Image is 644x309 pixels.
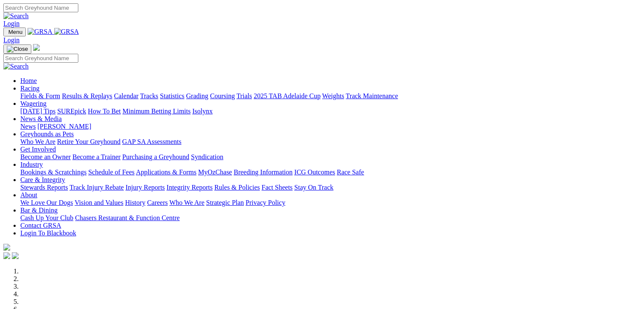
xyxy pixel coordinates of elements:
[322,92,344,99] a: Weights
[20,184,641,191] div: Care & Integrity
[75,199,123,206] a: Vision and Values
[114,92,138,99] a: Calendar
[3,3,78,12] input: Search
[20,222,61,229] a: Contact GRSA
[20,92,641,100] div: Racing
[20,123,641,130] div: News & Media
[3,28,26,36] button: Toggle navigation
[54,28,79,36] img: GRSA
[88,168,134,176] a: Schedule of Fees
[254,92,321,99] a: 2025 TAB Adelaide Cup
[125,184,165,191] a: Injury Reports
[136,168,196,176] a: Applications & Forms
[20,153,641,161] div: Get Involved
[20,207,58,214] a: Bar & Dining
[20,138,641,146] div: Greyhounds as Pets
[198,168,232,176] a: MyOzChase
[20,108,55,115] a: [DATE] Tips
[75,214,180,221] a: Chasers Restaurant & Function Centre
[3,36,19,44] a: Login
[20,77,37,84] a: Home
[20,199,641,207] div: About
[140,92,158,99] a: Tracks
[236,92,252,99] a: Trials
[20,184,68,191] a: Stewards Reports
[122,153,189,160] a: Purchasing a Greyhound
[20,214,641,222] div: Bar & Dining
[3,54,78,63] input: Search
[294,184,333,191] a: Stay On Track
[210,92,235,99] a: Coursing
[7,46,28,52] img: Close
[20,123,36,130] a: News
[20,115,62,122] a: News & Media
[262,184,293,191] a: Fact Sheets
[20,100,47,107] a: Wagering
[186,92,208,99] a: Grading
[57,108,86,115] a: SUREpick
[20,168,641,176] div: Industry
[234,168,293,176] a: Breeding Information
[122,108,191,115] a: Minimum Betting Limits
[191,153,223,160] a: Syndication
[8,29,22,35] span: Menu
[20,229,76,237] a: Login To Blackbook
[346,92,398,99] a: Track Maintenance
[169,199,205,206] a: Who We Are
[20,92,60,99] a: Fields & Form
[192,108,213,115] a: Isolynx
[20,168,86,176] a: Bookings & Scratchings
[20,214,73,221] a: Cash Up Your Club
[20,146,56,153] a: Get Involved
[20,130,74,138] a: Greyhounds as Pets
[20,176,65,183] a: Care & Integrity
[62,92,112,99] a: Results & Replays
[69,184,124,191] a: Track Injury Rebate
[214,184,260,191] a: Rules & Policies
[20,161,43,168] a: Industry
[166,184,213,191] a: Integrity Reports
[72,153,121,160] a: Become a Trainer
[206,199,244,206] a: Strategic Plan
[12,252,19,259] img: twitter.svg
[20,85,39,92] a: Racing
[3,12,29,20] img: Search
[246,199,285,206] a: Privacy Policy
[3,63,29,70] img: Search
[294,168,335,176] a: ICG Outcomes
[337,168,364,176] a: Race Safe
[147,199,168,206] a: Careers
[20,199,73,206] a: We Love Our Dogs
[37,123,91,130] a: [PERSON_NAME]
[28,28,53,36] img: GRSA
[122,138,182,145] a: GAP SA Assessments
[20,153,71,160] a: Become an Owner
[20,138,55,145] a: Who We Are
[125,199,145,206] a: History
[88,108,121,115] a: How To Bet
[160,92,185,99] a: Statistics
[33,44,40,51] img: logo-grsa-white.png
[20,191,37,199] a: About
[57,138,121,145] a: Retire Your Greyhound
[3,44,31,54] button: Toggle navigation
[3,20,19,27] a: Login
[3,252,10,259] img: facebook.svg
[20,108,641,115] div: Wagering
[3,244,10,251] img: logo-grsa-white.png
